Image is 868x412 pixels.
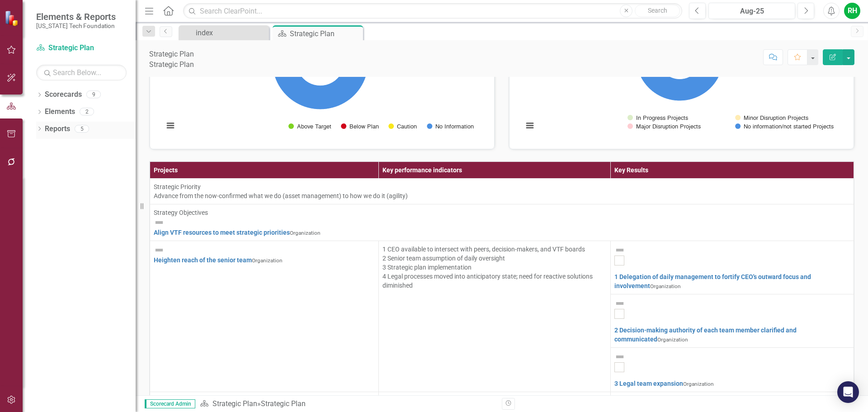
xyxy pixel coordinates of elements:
[80,108,94,116] div: 2
[181,27,267,38] a: index
[614,245,625,256] img: Not Defined
[272,13,368,109] path: No Information, 20.
[261,399,306,408] div: Strategic Plan
[75,125,89,133] div: 5
[683,381,714,387] span: Organization
[712,6,792,17] div: Aug-25
[627,114,688,121] button: Show In Progress Projects
[627,123,701,130] button: Show Major Disruption Projects
[5,10,20,26] img: ClearPoint Strategy
[382,245,607,290] p: 1 CEO available to intersect with peers, decision-makers, and VTF boards 2 Senior team assumption...
[45,90,82,100] a: Scorecards
[45,124,70,134] a: Reports
[614,298,625,309] img: Not Defined
[614,380,683,387] a: 3 Legal team expansion
[200,399,495,409] div: »
[86,91,101,99] div: 9
[648,7,667,14] span: Search
[657,336,688,343] span: Organization
[427,123,473,130] button: Show No Information
[154,192,408,199] span: Advance from the now-confirmed what we do (asset management) to how we do it (agility)
[154,208,850,217] div: Strategy Objectives
[36,65,127,81] input: Search Below...
[154,229,290,236] a: Align VTF resources to meet strategic priorities
[36,22,116,29] small: [US_STATE] Tech Foundation
[154,166,375,175] div: Projects
[145,399,195,408] span: Scorecard Admin
[149,60,194,70] div: Strategic Plan
[611,241,854,294] td: Double-Click to Edit Right Click for Context Menu
[196,27,267,38] div: index
[614,351,625,362] img: Not Defined
[36,43,127,53] a: Strategic Plan
[290,230,321,236] span: Organization
[650,283,681,289] span: Organization
[45,107,75,117] a: Elements
[150,241,379,392] td: Double-Click to Edit Right Click for Context Menu
[614,166,850,175] div: Key Results
[183,3,682,19] input: Search ClearPoint...
[164,119,177,132] button: View chart menu, Chart
[150,204,854,241] td: Double-Click to Edit Right Click for Context Menu
[614,273,811,289] a: 1 Delegation of daily management to fortify CEO's outward focus and involvement
[288,123,331,130] button: Show Above Target
[708,3,795,19] button: Aug-25
[290,28,361,39] div: Strategic Plan
[635,5,680,17] button: Search
[154,182,850,191] div: Strategic Priority
[379,241,611,392] td: Double-Click to Edit
[382,166,607,175] div: Key performance indicators
[735,123,833,130] button: Show No information/not started Projects
[844,3,860,19] button: RH
[154,217,165,228] img: Not Defined
[388,123,417,130] button: Show Caution
[154,245,165,256] img: Not Defined
[150,179,854,204] td: Double-Click to Edit
[837,381,859,403] div: Open Intercom Messenger
[154,256,252,264] a: Heighten reach of the senior team
[614,327,797,343] a: 2 Decision-making authority of each team member clarified and communicated
[149,49,194,60] div: Strategic Plan
[36,11,116,22] span: Elements & Reports
[524,119,536,132] button: View chart menu, Chart
[636,13,724,101] path: No information/not started Projects, 78.
[252,257,283,264] span: Organization
[735,114,808,121] button: Show Minor Disruption Projects
[212,399,257,408] a: Strategic Plan
[611,348,854,392] td: Double-Click to Edit Right Click for Context Menu
[611,294,854,348] td: Double-Click to Edit Right Click for Context Menu
[341,123,378,130] button: Show Below Plan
